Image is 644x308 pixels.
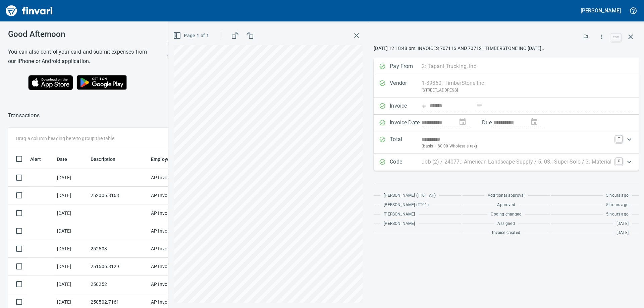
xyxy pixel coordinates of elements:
span: [PERSON_NAME] (TT01) [384,202,428,208]
td: [DATE] [54,275,88,293]
span: [DATE] [616,230,629,236]
p: Job (2) / 24077.: American Landscape Supply / 5. 03.: Super Solo / 3: Material [422,158,611,166]
td: AP Invoices [148,222,199,240]
span: Close invoice [609,29,639,45]
td: AP Invoices [148,240,199,258]
td: [DATE] [54,187,88,204]
div: Expand [374,154,639,171]
button: More [594,29,609,44]
td: [DATE] [54,258,88,275]
td: AP Invoices [148,187,199,204]
img: Finvari [4,3,54,19]
div: Expand [374,131,639,154]
span: Additional approval [488,192,525,199]
td: AP Invoices [148,275,199,293]
td: 252006.8163 [88,187,148,204]
td: AP Invoices [148,258,199,275]
span: Invoice created [492,230,520,236]
a: esc [611,34,621,41]
h5: [PERSON_NAME] [581,7,621,14]
td: 251506.8129 [88,258,148,275]
span: Date [57,155,67,163]
span: [PERSON_NAME] (TT01_AP) [384,192,436,199]
td: [DATE] [54,240,88,258]
span: [PERSON_NAME] [384,211,415,218]
span: 5 hours ago [606,192,629,199]
td: AP Invoices [148,169,199,187]
h3: Good Afternoon [8,29,151,39]
button: [PERSON_NAME] [579,5,623,16]
span: Description [91,155,124,163]
p: Drag a column heading here to group the table [16,135,114,142]
img: Download on the App Store [28,75,73,90]
span: Employee [151,155,172,163]
p: (basis + $0.00 Wholesale tax) [422,143,611,150]
p: Online allowed [162,72,309,79]
td: [DATE] [54,222,88,240]
span: Page 1 of 1 [174,32,209,40]
td: 252503 [88,240,148,258]
p: Transactions [8,112,40,120]
p: My Card (···2815) [167,40,218,48]
p: Code [390,158,422,167]
span: Alert [30,155,50,163]
td: AP Invoices [148,204,199,222]
img: Get it on Google Play [73,71,131,94]
a: T [615,135,622,142]
p: [DATE] 12:18:48 pm. INVOICES 707116 AND 707121 TIMBERSTONE INC [DATE].. [374,45,639,52]
span: Approved [497,202,515,208]
span: [DATE] [616,221,629,227]
a: C [615,158,622,165]
span: Employee [151,155,181,163]
nav: breadcrumb [8,112,40,120]
span: Date [57,155,76,163]
p: Total [390,135,422,150]
span: 5 hours ago [606,211,629,218]
span: Description [91,155,116,163]
span: 5 hours ago [606,202,629,208]
span: Alert [30,155,41,163]
span: Spend Limits [167,53,250,60]
span: Assigned [497,221,515,227]
td: [DATE] [54,169,88,187]
td: 250252 [88,275,148,293]
button: Page 1 of 1 [172,29,212,42]
button: Flag [578,29,593,44]
span: Coding changed [491,211,521,218]
span: [PERSON_NAME] [384,221,415,227]
td: [DATE] [54,204,88,222]
h6: You can also control your card and submit expenses from our iPhone or Android application. [8,47,151,66]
